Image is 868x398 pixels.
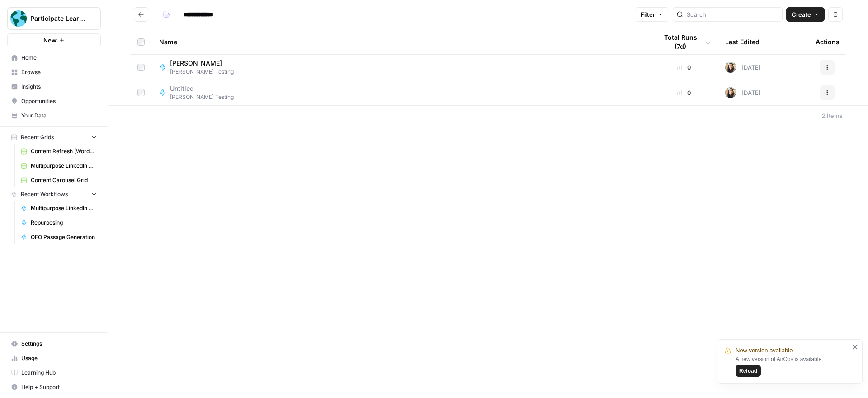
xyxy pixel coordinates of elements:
[736,346,793,355] span: New version available
[17,201,101,215] a: Multipurpose LinkedIn Workflow
[736,365,761,377] button: Reload
[31,233,97,241] span: QFO Passage Generation
[17,215,101,230] a: Repurposing
[17,230,101,244] a: QFO Passage Generation
[816,29,840,54] div: Actions
[635,7,669,22] button: Filter
[687,10,778,19] input: Search
[7,187,101,201] button: Recent Workflows
[21,112,97,120] span: Your Data
[170,59,226,68] span: [PERSON_NAME]
[17,159,101,173] a: Multipurpose LinkedIn Workflow Grid
[134,7,148,22] button: Go back
[21,354,97,362] span: Usage
[736,355,849,377] div: A new version of AirOps is available.
[21,68,97,76] span: Browse
[10,10,27,27] img: Participate Learning Logo
[7,337,101,351] a: Settings
[30,14,85,23] span: Participate Learning
[31,147,97,155] span: Content Refresh (Wordpress)
[739,367,757,375] span: Reload
[852,343,859,351] button: close
[21,83,97,91] span: Insights
[657,63,711,72] div: 0
[170,93,234,101] span: [PERSON_NAME] Testing
[725,62,736,73] img: 0lr4jcdpyzwqjtq9p4kx1r7m1cvf
[7,365,101,380] a: Learning Hub
[21,97,97,105] span: Opportunities
[21,190,68,198] span: Recent Workflows
[7,7,101,30] button: Workspace: Participate Learning
[7,351,101,365] a: Usage
[21,54,97,62] span: Home
[7,131,101,144] button: Recent Grids
[159,29,643,54] div: Name
[159,84,643,101] a: Untitled[PERSON_NAME] Testing
[31,176,97,184] span: Content Carousel Grid
[7,94,101,108] a: Opportunities
[7,80,101,94] a: Insights
[641,10,655,19] span: Filter
[43,36,57,45] span: New
[7,51,101,65] a: Home
[725,87,761,98] div: [DATE]
[31,219,97,227] span: Repurposing
[21,369,97,377] span: Learning Hub
[159,59,643,76] a: [PERSON_NAME][PERSON_NAME] Testing
[7,108,101,123] a: Your Data
[792,10,811,19] span: Create
[21,383,97,391] span: Help + Support
[822,111,843,120] div: 2 Items
[21,133,54,141] span: Recent Grids
[7,65,101,80] a: Browse
[170,84,226,93] span: Untitled
[170,68,234,76] span: [PERSON_NAME] Testing
[657,88,711,97] div: 0
[31,162,97,170] span: Multipurpose LinkedIn Workflow Grid
[725,62,761,73] div: [DATE]
[7,380,101,394] button: Help + Support
[7,33,101,47] button: New
[21,340,97,348] span: Settings
[725,87,736,98] img: 0lr4jcdpyzwqjtq9p4kx1r7m1cvf
[17,144,101,159] a: Content Refresh (Wordpress)
[31,204,97,212] span: Multipurpose LinkedIn Workflow
[786,7,825,22] button: Create
[17,173,101,187] a: Content Carousel Grid
[657,29,711,54] div: Total Runs (7d)
[725,29,759,54] div: Last Edited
